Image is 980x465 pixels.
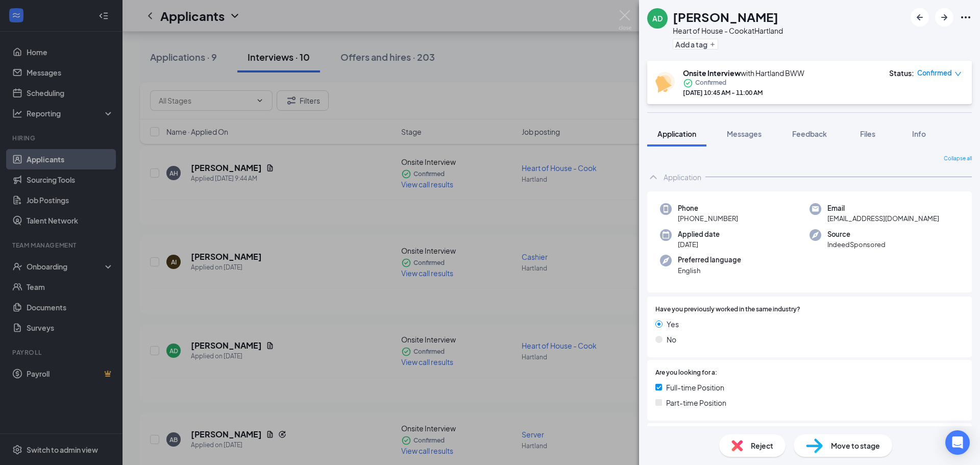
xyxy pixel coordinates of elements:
[860,129,875,138] span: Files
[914,11,926,23] svg: ArrowLeftNew
[678,255,741,265] span: Preferred language
[683,78,693,88] svg: CheckmarkCircle
[673,8,778,26] h1: [PERSON_NAME]
[655,368,717,378] span: Are you looking for a:
[917,68,952,78] span: Confirmed
[652,13,663,23] div: AD
[673,39,718,50] button: PlusAdd a tag
[678,213,738,224] span: [PHONE_NUMBER]
[666,397,726,408] span: Part-time Position
[935,8,953,27] button: ArrowRight
[664,172,701,182] div: Application
[938,11,950,23] svg: ArrowRight
[678,203,738,213] span: Phone
[751,440,773,451] span: Reject
[683,68,741,78] b: Onsite Interview
[678,229,720,239] span: Applied date
[667,334,676,345] span: No
[666,382,724,393] span: Full-time Position
[944,155,972,163] span: Collapse all
[678,239,720,250] span: [DATE]
[709,41,716,47] svg: Plus
[655,305,800,314] span: Have you previously worked in the same industry?
[827,229,886,239] span: Source
[827,203,939,213] span: Email
[657,129,696,138] span: Application
[647,171,659,183] svg: ChevronUp
[831,440,880,451] span: Move to stage
[667,319,679,330] span: Yes
[683,68,804,78] div: with Hartland BWW
[827,239,886,250] span: IndeedSponsored
[673,26,783,36] div: Heart of House - Cook at Hartland
[678,265,741,276] span: English
[695,78,726,88] span: Confirmed
[912,129,926,138] span: Info
[945,430,970,455] div: Open Intercom Messenger
[954,70,962,78] span: down
[727,129,762,138] span: Messages
[960,11,972,23] svg: Ellipses
[911,8,929,27] button: ArrowLeftNew
[792,129,827,138] span: Feedback
[827,213,939,224] span: [EMAIL_ADDRESS][DOMAIN_NAME]
[683,88,804,97] div: [DATE] 10:45 AM - 11:00 AM
[889,68,914,78] div: Status :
